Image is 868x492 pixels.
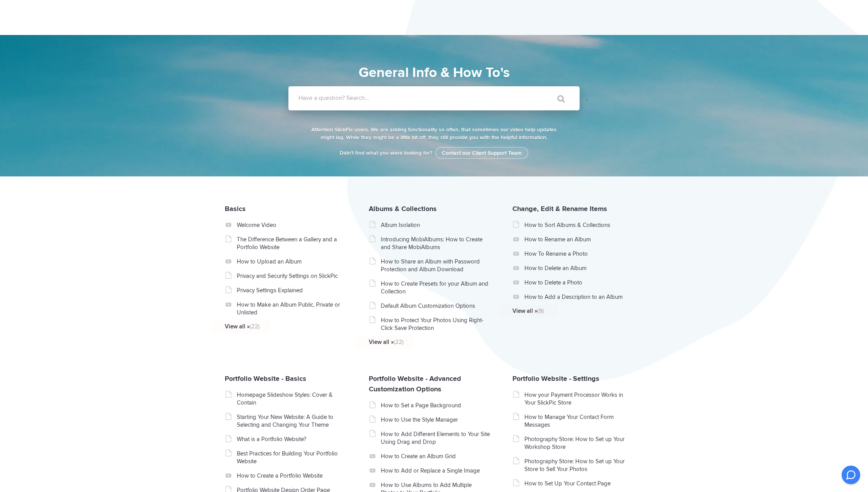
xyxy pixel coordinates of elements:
[512,374,599,383] a: Portfolio Website - Settings
[524,457,634,473] a: Photography Store: How to Set up Your Store to Sell Your Photos
[237,221,347,229] a: Welcome Video
[381,302,491,310] a: Default Album Customization Options
[524,413,634,429] a: How to Manage Your Contact Form Messages
[225,204,246,213] a: Basics
[237,472,347,480] a: How to Create a Portfolio Website
[381,430,491,446] a: How to Add Different Elements to Your Site Using Drag and Drop
[524,250,634,258] a: How To Rename a Photo
[381,452,491,460] a: How to Create an Album Grid
[381,401,491,409] a: How to Set a Page Background
[237,450,347,465] a: Best Practices for Building Your Portfolio Website
[369,374,461,393] a: Portfolio Website - Advanced Customization Options
[381,280,491,295] a: How to Create Presets for your Album and Collection
[310,126,558,141] p: Attention SlickPic users. We are adding functionality so often, that sometimes our video help upd...
[237,272,347,280] a: Privacy and Security Settings on SlickPic
[237,258,347,265] a: How to Upload an Album
[369,204,437,213] a: Albums & Collections
[524,293,634,301] a: How to Add a Description to an Album
[225,323,335,330] a: View all »(22)
[512,307,622,315] a: View all »(9)
[299,94,590,102] label: Have a question? Search...
[524,236,634,243] a: How to Rename an Album
[524,391,634,407] a: How your Payment Processor Works in Your SlickPic Store
[381,467,491,475] a: How to Add or Replace a Single Image
[310,149,558,157] p: Didn't find what you were looking for?
[237,435,347,443] a: What is a Portfolio Website?
[381,236,491,251] a: Introducing MobiAlbums: How to Create and Share MobiAlbums
[237,301,347,316] a: How to Make an Album Public, Private or Unlisted
[237,413,347,429] a: Starting Your New Website: A Guide to Selecting and Changing Your Theme
[524,279,634,286] a: How to Delete a Photo
[381,316,491,332] a: How to Protect Your Photos Using Right-Click Save Protection
[381,416,491,424] a: How to Use the Style Manager
[435,147,528,159] a: Contact our Client Support Team
[237,391,347,407] a: Homepage Slideshow Styles: Cover & Contain
[381,258,491,273] a: How to Share an Album with Password Protection and Album Download
[225,374,306,383] a: Portfolio Website - Basics
[524,435,634,451] a: Photography Store: How to Set up Your Workshop Store
[524,264,634,272] a: How to Delete an Album
[381,221,491,229] a: Album Isolation
[253,62,615,83] h1: General Info & How To's
[369,338,479,346] a: View all »(22)
[237,236,347,251] a: The Difference Between a Gallery and a Portfolio Website
[237,286,347,294] a: Privacy Settings Explained
[524,480,634,487] a: How to Set Up Your Contact Page
[524,221,634,229] a: How to Sort Albums & Collections
[541,89,574,108] input: 
[512,204,607,213] a: Change, Edit & Rename Items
